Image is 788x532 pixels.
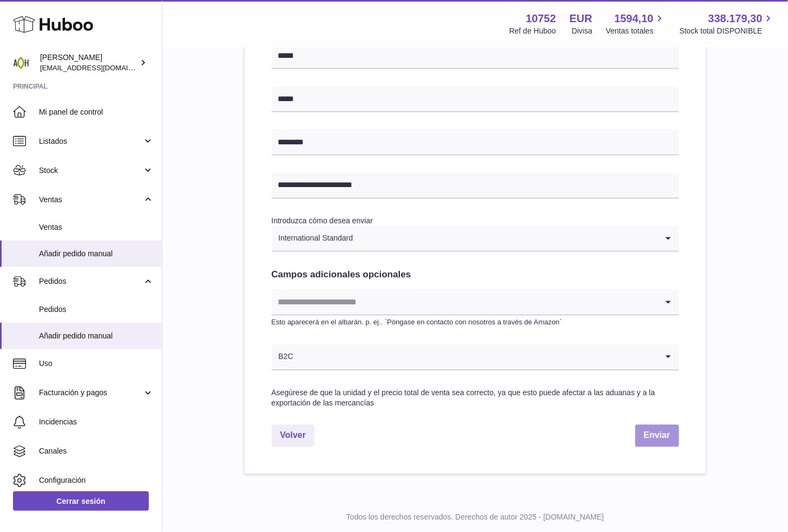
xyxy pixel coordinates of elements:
[272,269,679,282] h2: Campos adicionales opcionales
[39,249,154,259] span: Añadir pedido manual
[272,217,373,225] label: Introduzca cómo desea enviar
[272,425,315,447] a: Volver
[171,513,779,523] p: Todos los derechos reservados. Derechos de autor 2025 - [DOMAIN_NAME]
[39,276,142,287] span: Pedidos
[526,11,556,26] strong: 10752
[294,345,658,370] input: Search for option
[708,11,763,26] span: 338.179,30
[272,290,658,315] input: Search for option
[39,331,154,341] span: Añadir pedido manual
[272,345,679,371] div: Search for option
[680,26,775,36] span: Stock total DISPONIBLE
[614,11,653,26] span: 1594,10
[40,63,159,72] span: [EMAIL_ADDRESS][DOMAIN_NAME]
[353,226,657,251] input: Search for option
[40,52,137,73] div: [PERSON_NAME]
[39,195,142,205] span: Ventas
[13,55,29,71] img: info@adaptohealue.com
[39,388,142,398] span: Facturación y pagos
[680,11,775,36] a: 338.179,30 Stock total DISPONIBLE
[570,11,593,26] strong: EUR
[606,11,666,36] a: 1594,10 Ventas totales
[509,26,556,36] div: Ref de Huboo
[635,425,679,447] button: Enviar
[39,107,154,117] span: Mi panel de control
[606,26,666,36] span: Ventas totales
[39,358,154,369] span: Uso
[272,226,679,252] div: Search for option
[39,304,154,315] span: Pedidos
[272,226,354,251] span: International Standard
[272,290,679,316] div: Search for option
[572,26,593,36] div: Divisa
[39,165,142,176] span: Stock
[39,446,154,456] span: Canales
[39,417,154,427] span: Incidencias
[39,222,154,232] span: Ventas
[39,136,142,147] span: Listados
[272,388,679,409] div: Asegúrese de que la unidad y el precio total de venta sea correcto, ya que esto puede afectar a l...
[39,475,154,486] span: Configuración
[13,491,149,511] a: Cerrar sesión
[272,318,679,328] p: Esto aparecerá en el albarán. p. ej.. `Póngase en contacto con nosotros a través de Amazon`
[272,345,294,370] span: B2C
